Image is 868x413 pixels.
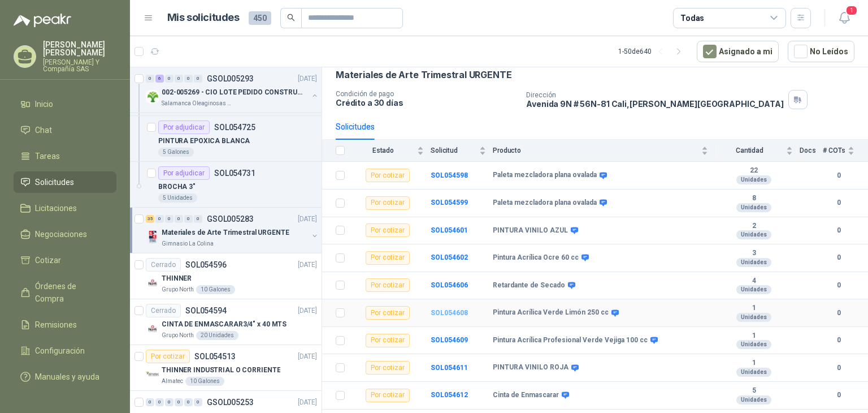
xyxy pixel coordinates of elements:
[298,351,317,362] p: [DATE]
[493,281,565,290] b: Retardante de Secado
[823,252,854,263] b: 0
[130,345,322,391] a: Por cotizarSOL054513[DATE] Company LogoTHINNER INDUSTRIAL O CORRIENTEAlmatec10 Galones
[526,91,783,99] p: Dirección
[431,253,468,261] b: SOL054602
[366,361,410,375] div: Por cotizar
[14,171,116,193] a: Solicitudes
[823,390,854,401] b: 0
[194,352,236,360] p: SOL054513
[336,90,517,98] p: Condición de pago
[493,147,699,154] span: Producto
[431,199,468,206] a: SOL054599
[162,331,194,340] p: Grupo North
[130,116,322,162] a: Por adjudicarSOL054725PINTURA EPOXICA BLANCA5 Galones
[158,148,194,157] div: 5 Galones
[35,150,60,162] span: Tareas
[14,14,71,27] img: Logo peakr
[43,41,116,57] p: [PERSON_NAME] [PERSON_NAME]
[715,194,793,203] b: 8
[146,304,181,317] div: Cerrado
[366,196,410,210] div: Por cotizar
[162,377,183,386] p: Almatec
[194,75,202,83] div: 0
[14,145,116,167] a: Tareas
[823,147,845,154] span: # COTs
[823,197,854,208] b: 0
[715,147,784,154] span: Cantidad
[715,304,793,313] b: 1
[431,391,468,399] a: SOL054612
[431,309,468,317] a: SOL054608
[146,230,159,244] img: Company Logo
[298,260,317,270] p: [DATE]
[493,226,568,235] b: PINTURA VINILO AZUL
[287,14,295,21] span: search
[207,398,254,406] p: GSOL005253
[431,226,468,234] a: SOL054601
[146,258,181,272] div: Cerrado
[526,99,783,109] p: Avenida 9N # 56N-81 Cali , [PERSON_NAME][GEOGRAPHIC_DATA]
[431,336,468,344] a: SOL054609
[823,308,854,319] b: 0
[680,12,704,24] div: Todas
[185,307,227,315] p: SOL054594
[214,123,255,131] p: SOL054725
[366,334,410,347] div: Por cotizar
[823,225,854,236] b: 0
[184,75,193,83] div: 0
[736,340,771,349] div: Unidades
[14,119,116,141] a: Chat
[162,319,287,330] p: CINTA DE ENMASCARAR3/4" x 40 MTS
[697,41,779,62] button: Asignado a mi
[175,398,183,406] div: 0
[834,8,854,28] button: 1
[165,75,173,83] div: 0
[736,368,771,377] div: Unidades
[194,215,202,223] div: 0
[146,368,159,381] img: Company Logo
[431,140,493,162] th: Solicitud
[175,75,183,83] div: 0
[845,5,858,16] span: 1
[298,306,317,316] p: [DATE]
[207,215,254,223] p: GSOL005283
[35,98,53,110] span: Inicio
[184,215,193,223] div: 0
[35,228,87,240] span: Negociaciones
[162,87,302,98] p: 002-005269 - CIO LOTE PEDIDO CONSTRUCCION
[14,93,116,115] a: Inicio
[366,251,410,265] div: Por cotizar
[715,140,800,162] th: Cantidad
[35,345,85,357] span: Configuración
[196,331,238,340] div: 20 Unidades
[736,285,771,294] div: Unidades
[736,230,771,239] div: Unidades
[493,363,568,372] b: PINTURA VINILO ROJA
[214,169,255,177] p: SOL054731
[431,171,468,179] b: SOL054598
[35,371,99,383] span: Manuales y ayuda
[146,276,159,290] img: Company Logo
[158,166,210,180] div: Por adjudicar
[175,215,183,223] div: 0
[194,398,202,406] div: 0
[715,332,793,341] b: 1
[431,147,477,154] span: Solicitud
[493,308,609,317] b: Pintura Acrílica Verde Limón 250 cc
[158,136,250,147] p: PINTURA EPOXICA BLANCA
[823,140,868,162] th: # COTs
[493,253,579,263] b: Pintura Acrílica Ocre 60 cc
[14,249,116,271] a: Cotizar
[618,42,688,61] div: 1 - 50 de 640
[823,280,854,291] b: 0
[162,239,214,248] p: Gimnasio La Colina
[715,222,793,231] b: 2
[146,350,190,363] div: Por cotizar
[715,249,793,258] b: 3
[823,170,854,181] b: 0
[823,363,854,373] b: 0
